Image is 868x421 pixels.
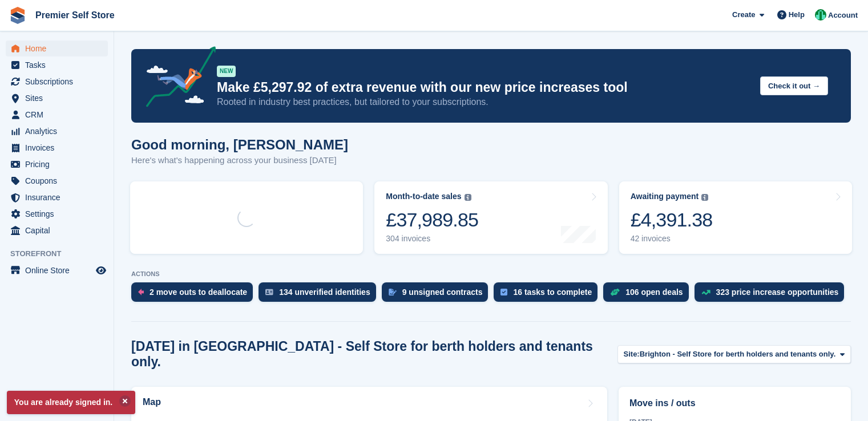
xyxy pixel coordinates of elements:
span: Settings [25,206,94,222]
div: 9 unsigned contracts [402,288,483,297]
span: Coupons [25,173,94,189]
a: menu [6,74,108,90]
a: Premier Self Store [31,6,119,25]
div: £4,391.38 [631,208,713,232]
span: Account [828,10,858,21]
a: menu [6,222,108,238]
span: Capital [25,222,94,238]
p: Here's what's happening across your business [DATE] [131,154,348,167]
img: icon-info-grey-7440780725fd019a000dd9b08b2336e03edf1995a4989e88bcd33f0948082b44.svg [701,194,708,201]
div: Month-to-date sales [386,192,461,201]
div: Awaiting payment [631,192,699,201]
a: menu [6,189,108,205]
a: Awaiting payment £4,391.38 42 invoices [619,181,852,254]
a: menu [6,90,108,106]
a: menu [6,107,108,123]
span: Pricing [25,156,94,172]
h1: Good morning, [PERSON_NAME] [131,137,348,152]
a: menu [6,173,108,189]
a: menu [6,156,108,172]
h2: Map [143,397,161,407]
img: verify_identity-adf6edd0f0f0b5bbfe63781bf79b02c33cf7c696d77639b501bdc392416b5a36.svg [265,289,273,295]
div: 106 open deals [625,288,683,297]
span: Help [789,9,805,21]
span: Invoices [25,140,94,156]
p: ACTIONS [131,270,851,278]
span: Tasks [25,57,94,73]
a: menu [6,206,108,222]
span: Storefront [10,248,114,260]
h2: Move ins / outs [629,396,840,410]
button: Site: Brighton - Self Store for berth holders and tenants only. [617,345,851,364]
span: Create [732,9,755,21]
span: Subscriptions [25,74,94,90]
span: Brighton - Self Store for berth holders and tenants only. [640,349,836,360]
p: Make £5,297.92 of extra revenue with our new price increases tool [217,79,751,96]
span: Site: [624,349,640,360]
div: 134 unverified identities [279,288,370,297]
p: You are already signed in. [7,391,135,414]
a: menu [6,41,108,56]
img: move_outs_to_deallocate_icon-f764333ba52eb49d3ac5e1228854f67142a1ed5810a6f6cc68b1a99e826820c5.svg [138,289,144,295]
a: 106 open deals [603,282,694,307]
a: 2 move outs to deallocate [131,282,259,307]
img: price_increase_opportunities-93ffe204e8149a01c8c9dc8f82e8f89637d9d84a8eef4429ea346261dce0b2c0.svg [701,290,710,295]
a: 9 unsigned contracts [382,282,494,307]
a: 323 price increase opportunities [695,282,850,307]
a: menu [6,140,108,156]
img: icon-info-grey-7440780725fd019a000dd9b08b2336e03edf1995a4989e88bcd33f0948082b44.svg [465,194,471,201]
img: stora-icon-8386f47178a22dfd0bd8f6a31ec36ba5ce8667c1dd55bd0f319d3a0aa187defe.svg [9,7,26,24]
a: 16 tasks to complete [494,282,603,307]
a: menu [6,123,108,139]
div: £37,989.85 [386,208,478,232]
div: 42 invoices [631,234,713,244]
img: Peter Pring [815,9,826,21]
img: task-75834270c22a3079a89374b754ae025e5fb1db73e45f91037f5363f120a921f8.svg [500,289,507,295]
div: 2 move outs to deallocate [150,288,247,297]
img: contract_signature_icon-13c848040528278c33f63329250d36e43548de30e8caae1d1a13099fd9432cc5.svg [389,289,397,295]
button: Check it out → [760,76,828,95]
div: 323 price increase opportunities [716,288,839,297]
div: 16 tasks to complete [513,288,592,297]
img: price-adjustments-announcement-icon-8257ccfd72463d97f412b2fc003d46551f7dbcb40ab6d574587a9cd5c0d94... [136,46,216,111]
span: CRM [25,107,94,123]
span: Home [25,41,94,56]
span: Insurance [25,189,94,205]
a: Preview store [94,264,108,277]
div: 304 invoices [386,234,478,244]
img: deal-1b604bf984904fb50ccaf53a9ad4b4a5d6e5aea283cecdc64d6e3604feb123c2.svg [610,288,620,296]
div: NEW [217,66,236,77]
a: menu [6,262,108,278]
a: 134 unverified identities [259,282,382,307]
span: Online Store [25,262,94,278]
span: Analytics [25,123,94,139]
a: Month-to-date sales £37,989.85 304 invoices [374,181,607,254]
p: Rooted in industry best practices, but tailored to your subscriptions. [217,96,751,108]
h2: [DATE] in [GEOGRAPHIC_DATA] - Self Store for berth holders and tenants only. [131,339,617,370]
span: Sites [25,90,94,106]
a: menu [6,57,108,73]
